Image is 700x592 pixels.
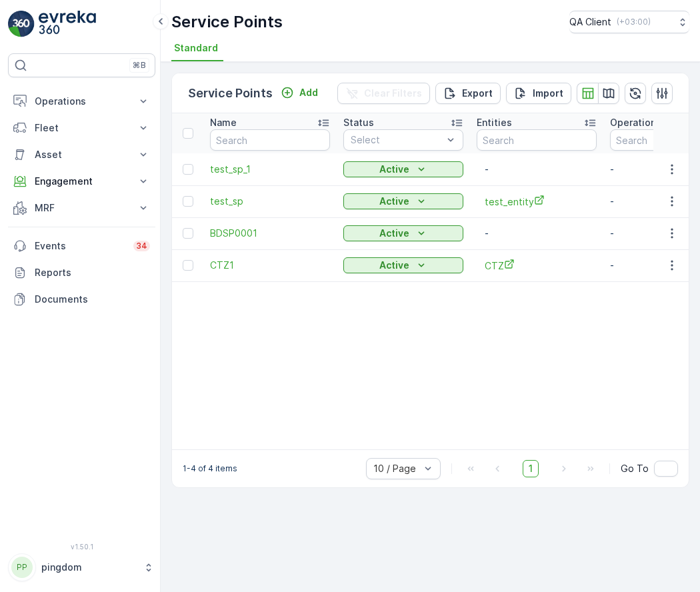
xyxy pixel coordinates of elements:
div: Toggle Row Selected [183,196,193,207]
p: Status [343,116,374,129]
button: Fleet [8,115,155,141]
p: Active [379,227,409,240]
button: PPpingdom [8,553,155,581]
button: Clear Filters [337,83,430,104]
span: 1 [523,460,539,477]
p: - [485,163,589,176]
a: CTZ [485,259,589,273]
img: logo_light-DOdMpM7g.png [39,11,96,37]
p: Active [379,163,409,176]
a: Events34 [8,233,155,259]
p: Active [379,195,409,208]
p: Service Points [188,84,273,103]
div: Toggle Row Selected [183,228,193,239]
span: Standard [174,41,218,55]
p: MRF [35,201,129,215]
button: Operations [8,88,155,115]
button: Import [506,83,571,104]
p: pingdom [41,561,137,574]
a: Reports [8,259,155,286]
p: Active [379,259,409,272]
p: Entities [477,116,512,129]
button: Engagement [8,168,155,195]
p: QA Client [569,15,611,29]
p: ( +03:00 ) [617,17,651,27]
button: MRF [8,195,155,221]
button: Active [343,193,463,209]
div: Toggle Row Selected [183,260,193,271]
input: Search [210,129,330,151]
a: CTZ1 [210,259,330,272]
p: Documents [35,293,150,306]
p: Engagement [35,175,129,188]
p: Add [299,86,318,99]
div: Toggle Row Selected [183,164,193,175]
a: test_sp_1 [210,163,330,176]
a: test_sp [210,195,330,208]
button: Active [343,225,463,241]
input: Search [477,129,597,151]
button: Active [343,257,463,273]
p: Name [210,116,237,129]
p: - [485,227,589,240]
p: Reports [35,266,150,279]
p: Import [533,87,563,100]
button: Export [435,83,501,104]
img: logo [8,11,35,37]
p: Operations [35,95,129,108]
p: Export [462,87,493,100]
p: Service Points [171,11,283,33]
div: PP [11,557,33,578]
button: QA Client(+03:00) [569,11,689,33]
p: Fleet [35,121,129,135]
p: Clear Filters [364,87,422,100]
p: Asset [35,148,129,161]
a: Documents [8,286,155,313]
button: Active [343,161,463,177]
a: BDSP0001 [210,227,330,240]
p: ⌘B [133,60,146,71]
button: Asset [8,141,155,168]
a: test_entity [485,195,589,209]
span: Go To [621,462,649,475]
p: 34 [136,241,147,251]
p: Events [35,239,125,253]
p: Select [351,133,443,147]
button: Add [275,85,323,101]
span: v 1.50.1 [8,543,155,551]
p: 1-4 of 4 items [183,463,237,474]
